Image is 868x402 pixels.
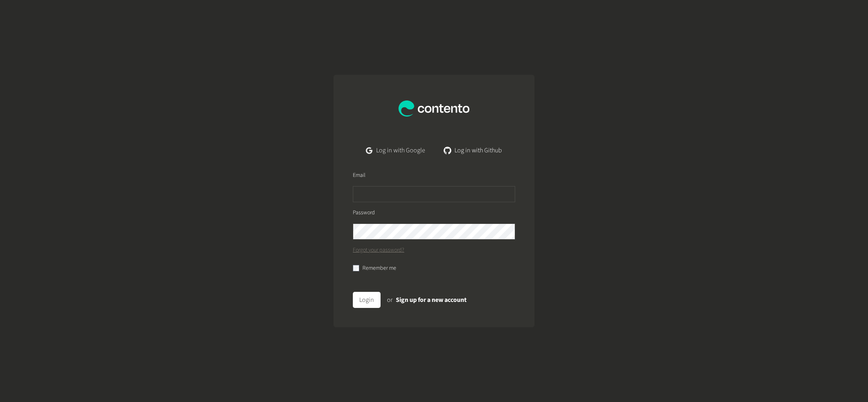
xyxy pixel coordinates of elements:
[362,264,396,273] label: Remember me
[438,142,508,158] a: Log in with Github
[396,295,467,304] a: Sign up for a new account
[353,171,365,180] label: Email
[360,142,432,158] a: Log in with Google
[387,295,393,304] span: or
[353,209,375,217] label: Password
[353,246,404,254] a: Forgot your password?
[353,292,381,308] button: Login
